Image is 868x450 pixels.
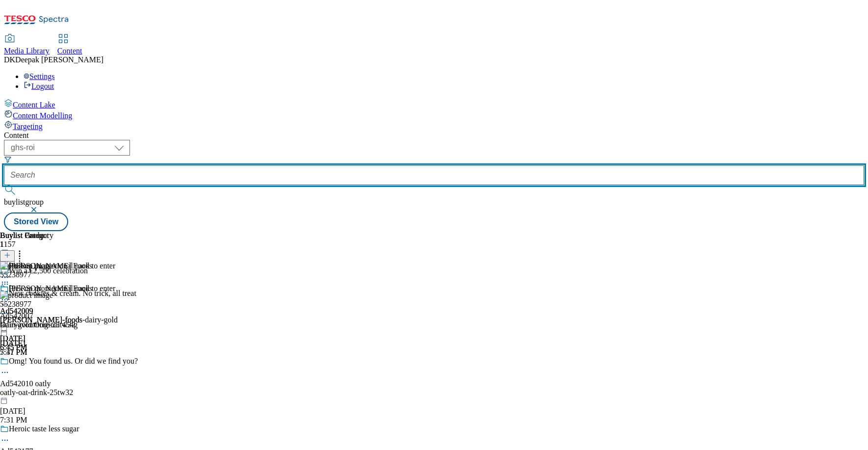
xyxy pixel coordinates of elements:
[4,35,50,55] a: Media Library
[4,156,12,163] svg: Search Filters
[4,198,44,206] span: buylistgroup
[57,47,82,55] span: Content
[24,82,54,90] a: Logout
[4,165,864,185] input: Search
[9,357,138,366] div: Omg! You found us. Or did we find you?
[4,47,50,55] span: Media Library
[4,131,864,140] div: Content
[4,99,864,109] a: Content Lake
[13,111,72,120] span: Content Modelling
[4,109,864,120] a: Content Modelling
[15,55,103,64] span: Deepak [PERSON_NAME]
[9,289,136,298] div: New cookies & cream. No trick, all treat
[9,424,79,433] div: Heroic taste less sugar
[57,35,82,55] a: Content
[4,120,864,131] a: Targeting
[24,72,55,80] a: Settings
[4,212,68,231] button: Stored View
[4,55,15,64] span: DK
[13,101,55,109] span: Content Lake
[13,122,43,131] span: Targeting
